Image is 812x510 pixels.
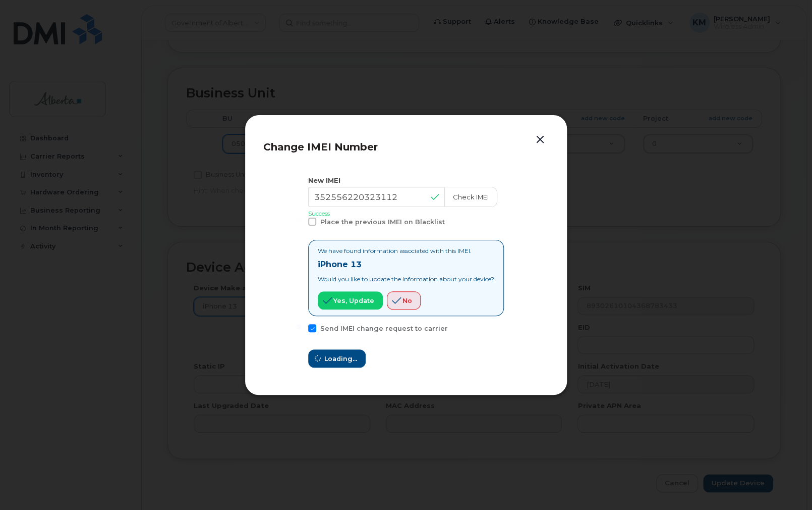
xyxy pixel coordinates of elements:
[318,275,494,283] p: Would you like to update the information about your device?
[296,324,301,329] input: Send IMEI change request to carrier
[296,218,301,223] input: Place the previous IMEI on Blacklist
[333,296,374,305] span: Yes, update
[308,176,504,185] div: New IMEI
[320,218,445,226] span: Place the previous IMEI on Blacklist
[444,187,497,207] button: Check IMEI
[308,209,504,218] p: Success
[318,246,494,255] p: We have found information associated with this IMEI.
[320,325,448,332] span: Send IMEI change request to carrier
[387,291,421,310] button: No
[318,260,362,269] strong: iPhone 13
[263,141,378,153] span: Change IMEI Number
[402,296,412,305] span: No
[318,291,383,310] button: Yes, update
